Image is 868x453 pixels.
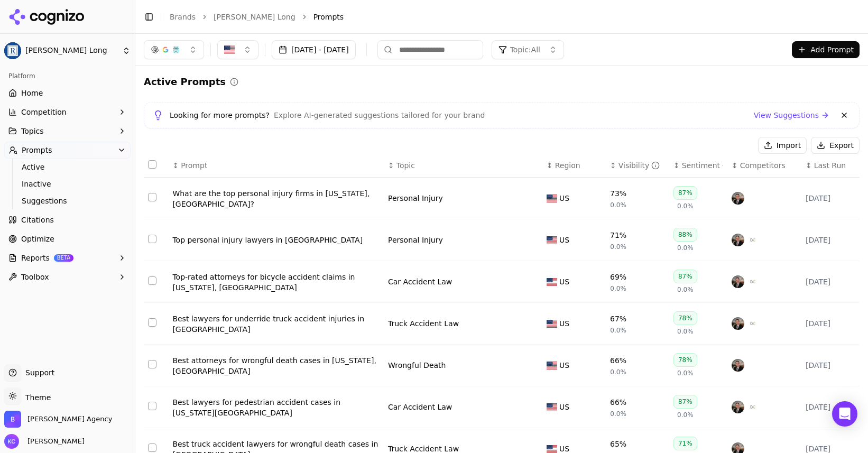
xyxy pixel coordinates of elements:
[806,235,855,245] div: [DATE]
[610,368,626,376] span: 0.0%
[148,318,156,327] button: Select row 4
[746,234,759,246] img: cohen and cohen
[610,410,626,418] span: 0.0%
[172,313,380,335] a: Best lawyers for underride truck accident injuries in [GEOGRAPHIC_DATA]
[732,234,744,246] img: price benowitz
[148,235,156,243] button: Select row 2
[384,154,542,178] th: Topic
[559,318,569,329] span: US
[610,230,626,241] div: 71%
[172,160,380,171] div: ↕Prompt
[22,145,52,155] span: Prompts
[610,284,626,293] span: 0.0%
[806,276,855,287] div: [DATE]
[673,353,697,367] div: 78%
[547,236,557,244] img: US flag
[559,402,569,412] span: US
[4,249,131,266] button: ReportsBETA
[806,318,855,329] div: [DATE]
[388,402,452,412] a: Car Accident Law
[732,359,744,372] img: price benowitz
[677,327,694,336] span: 0.0%
[732,275,744,288] img: price benowitz
[21,253,50,263] span: Reports
[4,434,19,449] img: Kristine Cunningham
[610,397,626,408] div: 66%
[22,179,114,189] span: Inactive
[4,411,21,428] img: Bob Agency
[388,318,459,329] div: Truck Accident Law
[274,110,485,121] span: Explore AI-generated suggestions tailored for your brand
[170,12,838,22] nav: breadcrumb
[21,126,44,136] span: Topics
[746,401,759,413] img: cohen and cohen
[172,272,380,293] a: Top-rated attorneys for bicycle accident claims in [US_STATE], [GEOGRAPHIC_DATA]
[677,411,694,419] span: 0.0%
[727,154,801,178] th: Competitors
[4,68,131,85] div: Platform
[669,154,727,178] th: sentiment
[4,142,131,159] button: Prompts
[172,188,380,209] a: What are the top personal injury firms in [US_STATE], [GEOGRAPHIC_DATA]?
[547,362,557,369] img: US flag
[559,193,569,204] span: US
[313,12,344,22] span: Prompts
[4,42,21,59] img: Regan Zambri Long
[746,275,759,288] img: cohen and cohen
[510,44,540,55] span: Topic: All
[4,230,131,247] a: Optimize
[170,13,196,21] a: Brands
[673,186,697,200] div: 87%
[224,44,235,55] img: United States
[758,137,807,154] button: Import
[610,201,626,209] span: 0.0%
[838,109,851,122] button: Dismiss banner
[17,160,118,174] a: Active
[806,402,855,412] div: [DATE]
[732,401,744,413] img: price benowitz
[801,154,860,178] th: Last Run
[388,360,446,371] div: Wrongful Death
[148,160,156,169] button: Select all rows
[610,326,626,335] span: 0.0%
[677,202,694,210] span: 0.0%
[4,104,131,121] button: Competition
[168,154,384,178] th: Prompt
[677,369,694,377] span: 0.0%
[172,235,380,245] a: Top personal injury lawyers in [GEOGRAPHIC_DATA]
[21,272,49,282] span: Toolbox
[148,276,156,285] button: Select row 3
[740,160,786,171] span: Competitors
[172,397,380,418] a: Best lawyers for pedestrian accident cases in [US_STATE][GEOGRAPHIC_DATA]
[610,243,626,251] span: 0.0%
[148,193,156,201] button: Select row 1
[811,137,860,154] button: Export
[832,401,857,427] div: Open Intercom Messenger
[144,75,226,89] h2: Active Prompts
[21,367,54,378] span: Support
[388,235,443,245] a: Personal Injury
[148,402,156,410] button: Select row 6
[21,393,51,402] span: Theme
[547,195,557,202] img: US flag
[172,355,380,376] a: Best attorneys for wrongful death cases in [US_STATE], [GEOGRAPHIC_DATA]
[4,411,112,428] button: Open organization switcher
[21,107,67,117] span: Competition
[610,188,626,199] div: 73%
[21,215,54,225] span: Citations
[610,439,626,449] div: 65%
[555,160,580,171] span: Region
[547,445,557,453] img: US flag
[388,193,443,204] a: Personal Injury
[388,276,452,287] div: Car Accident Law
[559,360,569,371] span: US
[4,434,85,449] button: Open user button
[4,211,131,228] a: Citations
[673,437,697,450] div: 71%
